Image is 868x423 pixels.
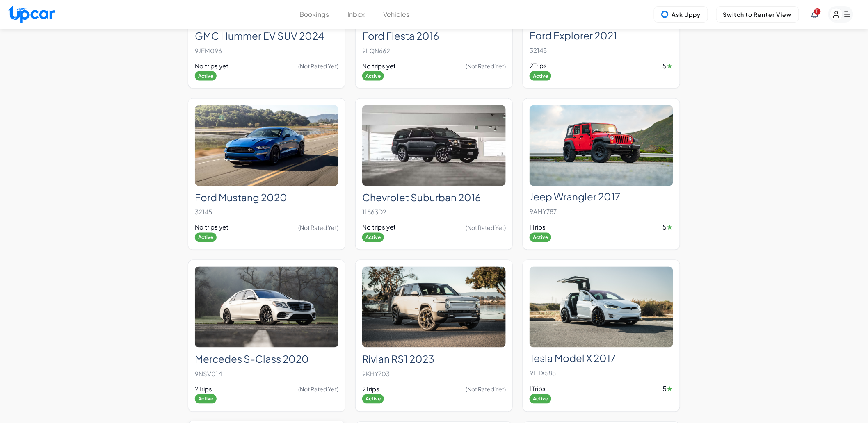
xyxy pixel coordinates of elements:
[8,5,55,23] img: Upcar Logo
[362,30,506,42] h2: Ford Fiesta 2016
[195,233,217,242] span: Active
[362,267,506,348] img: Rivian RS1 2023
[195,105,338,186] img: Ford Mustang 2020
[384,9,410,19] button: Vehicles
[530,233,551,242] span: Active
[530,352,673,364] h2: Tesla Model X 2017
[362,385,379,394] span: 2 Trips
[348,9,365,19] button: Inbox
[195,267,338,348] img: Mercedes S-Class 2020
[362,368,506,380] p: 9KHY703
[663,223,673,232] span: 5
[663,61,673,71] span: 5
[195,71,217,81] span: Active
[667,61,673,71] span: ★
[667,223,673,232] span: ★
[530,206,673,218] p: 9AMY787
[195,385,212,394] span: 2 Trips
[466,224,506,232] span: (Not Rated Yet)
[195,61,228,71] span: No trips yet
[195,45,338,57] p: 9JEM096
[362,394,384,404] span: Active
[195,30,338,42] h2: GMC Hummer EV SUV 2024
[530,223,546,232] span: 1 Trips
[362,192,506,204] h2: Chevrolet Suburban 2016
[814,8,821,15] span: You have new notifications
[362,233,384,242] span: Active
[362,353,506,365] h2: Rivian RS1 2023
[298,385,338,393] span: (Not Rated Yet)
[663,384,673,394] span: 5
[362,105,506,186] img: Chevrolet Suburban 2016
[195,353,338,365] h2: Mercedes S-Class 2020
[195,368,338,380] p: 9NSV014
[362,207,506,218] p: 11863D2
[530,71,551,81] span: Active
[466,62,506,70] span: (Not Rated Yet)
[195,223,228,232] span: No trips yet
[667,384,673,394] span: ★
[362,45,506,57] p: 9LQN662
[362,71,384,81] span: Active
[466,385,506,393] span: (Not Rated Yet)
[530,267,673,348] img: Tesla Model X 2017
[362,61,396,71] span: No trips yet
[300,9,329,19] button: Bookings
[654,6,708,23] button: Ask Uppy
[530,105,673,186] img: Jeep Wrangler 2017
[362,223,396,232] span: No trips yet
[530,394,551,404] span: Active
[298,224,338,232] span: (Not Rated Yet)
[716,6,799,23] button: Switch to Renter View
[530,368,673,379] p: 9HTX585
[530,61,547,70] span: 2 Trips
[195,207,338,218] p: 32145
[661,10,669,18] img: Uppy
[530,45,673,56] p: 32145
[530,384,546,394] span: 1 Trips
[530,191,673,203] h2: Jeep Wrangler 2017
[298,62,338,70] span: (Not Rated Yet)
[195,394,217,404] span: Active
[195,192,338,204] h2: Ford Mustang 2020
[530,30,673,41] h2: Ford Explorer 2021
